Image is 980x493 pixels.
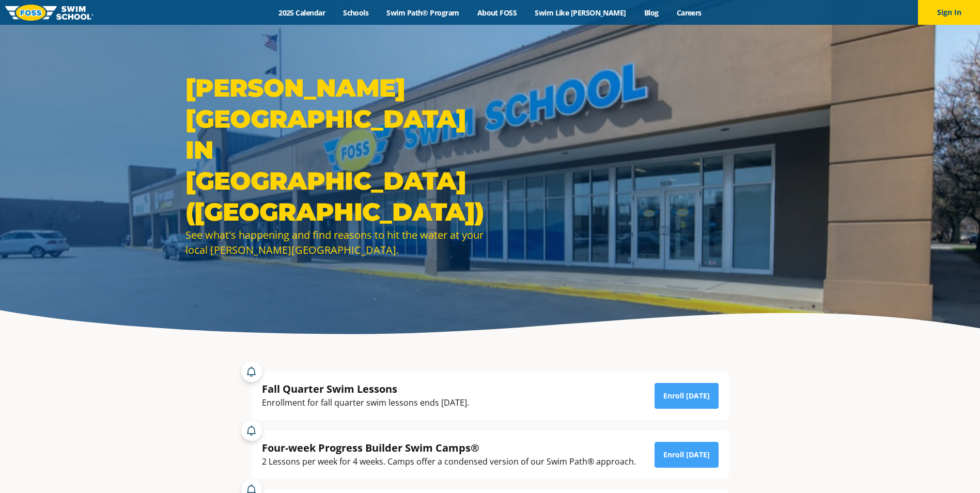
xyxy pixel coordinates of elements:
[185,227,485,257] div: See what's happening and find reasons to hit the water at your local [PERSON_NAME][GEOGRAPHIC_DATA].
[667,8,710,18] a: Careers
[655,383,719,409] a: Enroll [DATE]
[270,8,334,18] a: 2025 Calendar
[262,382,469,396] div: Fall Quarter Swim Lessons
[635,8,667,18] a: Blog
[5,5,94,21] img: FOSS Swim School Logo
[185,72,485,227] h1: [PERSON_NAME][GEOGRAPHIC_DATA] in [GEOGRAPHIC_DATA] ([GEOGRAPHIC_DATA])
[468,8,526,18] a: About FOSS
[334,8,378,18] a: Schools
[378,8,468,18] a: Swim Path® Program
[262,455,636,469] div: 2 Lessons per week for 4 weeks. Camps offer a condensed version of our Swim Path® approach.
[655,442,719,468] a: Enroll [DATE]
[262,441,636,455] div: Four-week Progress Builder Swim Camps®
[262,396,469,410] div: Enrollment for fall quarter swim lessons ends [DATE].
[526,8,635,18] a: Swim Like [PERSON_NAME]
